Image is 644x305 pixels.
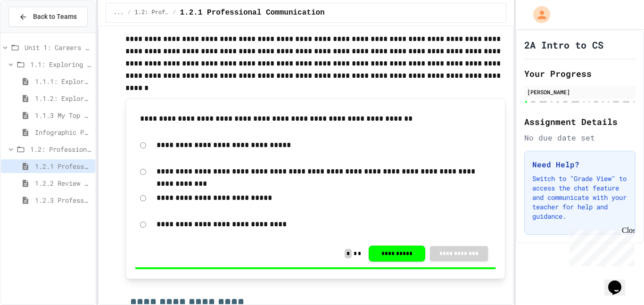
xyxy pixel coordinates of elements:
div: No due date set [524,132,636,143]
div: My Account [523,4,553,25]
span: / [127,9,131,16]
span: Unit 1: Careers & Professionalism [25,42,91,52]
span: Back to Teams [33,12,77,22]
span: 1.1.1: Exploring CS Careers [35,76,91,86]
span: 1.2.3 Professional Communication Challenge [35,195,91,205]
h1: 2A Intro to CS [524,38,603,51]
span: 1.2: Professional Communication [135,9,169,16]
span: 1.2.2 Review - Professional Communication [35,178,91,188]
iframe: chat widget [566,226,635,266]
span: 1.1.2: Exploring CS Careers - Review [35,93,91,103]
div: Chat with us now!Close [4,4,65,60]
iframe: chat widget [604,267,635,296]
span: ... [114,9,124,16]
span: Infographic Project: Your favorite CS [35,127,91,137]
span: 1.2.1 Professional Communication [180,7,324,18]
span: 1.1.3 My Top 3 CS Careers! [35,110,91,120]
h3: Need Help? [532,159,627,170]
p: Switch to "Grade View" to access the chat feature and communicate with your teacher for help and ... [532,174,627,221]
h2: Your Progress [524,67,636,80]
span: 1.2: Professional Communication [30,144,91,154]
h2: Assignment Details [524,115,636,128]
span: 1.2.1 Professional Communication [35,161,91,171]
span: 1.1: Exploring CS Careers [30,59,91,69]
div: [PERSON_NAME] [527,88,633,96]
span: / [173,9,176,16]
